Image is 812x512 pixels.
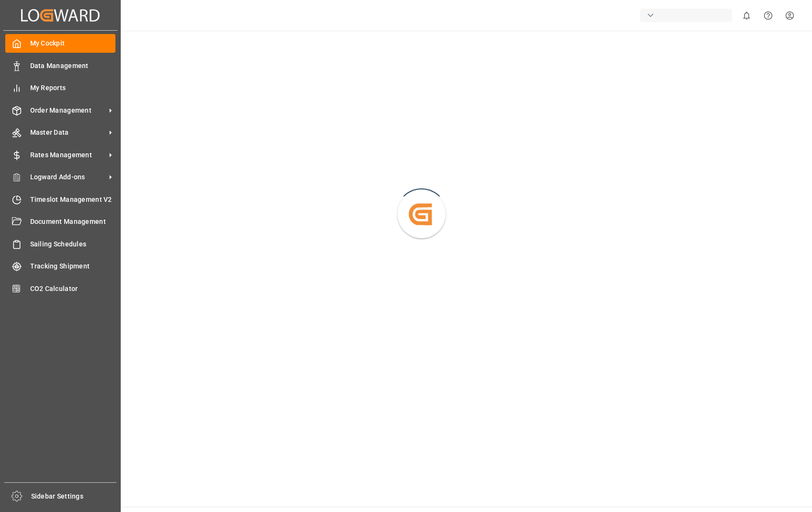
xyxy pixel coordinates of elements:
button: Help Center [757,5,779,26]
a: Document Management [5,212,115,231]
span: Document Management [30,217,116,227]
span: My Reports [30,83,116,93]
a: My Cockpit [5,34,115,53]
span: Tracking Shipment [30,261,116,271]
button: show 0 new notifications [736,5,757,26]
a: Timeslot Management V2 [5,190,115,209]
a: Data Management [5,56,115,75]
span: Logward Add-ons [30,172,106,182]
span: Sailing Schedules [30,239,116,249]
a: Tracking Shipment [5,257,115,276]
span: Sidebar Settings [31,491,117,501]
span: Rates Management [30,150,106,160]
span: Master Data [30,128,106,138]
a: My Reports [5,79,115,97]
span: My Cockpit [30,38,116,48]
span: Timeslot Management V2 [30,195,116,205]
span: CO2 Calculator [30,284,116,294]
span: Order Management [30,105,106,116]
span: Data Management [30,61,116,71]
a: CO2 Calculator [5,279,115,298]
a: Sailing Schedules [5,234,115,253]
